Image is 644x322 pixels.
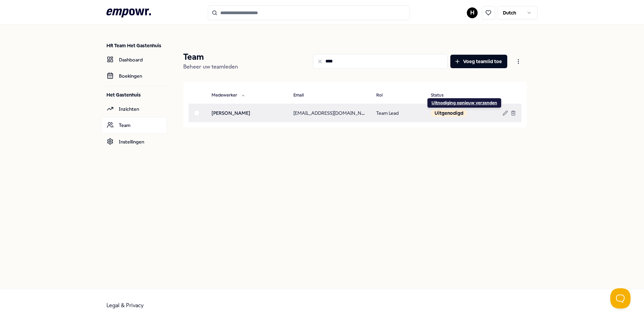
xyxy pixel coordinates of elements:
button: Status [425,89,457,102]
iframe: Help Scout Beacon - Open [610,288,631,308]
button: Open menu [510,55,527,68]
button: Rol [371,89,396,102]
input: Search for products, categories or subcategories [208,5,410,20]
button: H [467,7,478,18]
span: Beheer uw teamleden [183,63,238,70]
button: Email [288,89,317,102]
button: Voeg teamlid toe [450,55,507,68]
a: Legal & Privacy [106,302,144,308]
p: Het Gastenhuis [106,91,167,98]
p: HR Team Het Gastenhuis [106,42,167,49]
a: Boekingen [101,68,167,84]
a: Instellingen [101,134,167,150]
a: Team [101,117,167,133]
td: Team Lead [371,104,425,122]
a: Dashboard [101,52,167,68]
td: [PERSON_NAME] [206,104,288,122]
a: Inzichten [101,101,167,117]
div: Uitgenodigd [431,109,467,117]
p: Team [183,52,238,62]
div: Uitnodiging opnieuw verzenden [431,100,497,106]
td: [EMAIL_ADDRESS][DOMAIN_NAME] [288,104,371,122]
button: Medewerker [206,89,251,102]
